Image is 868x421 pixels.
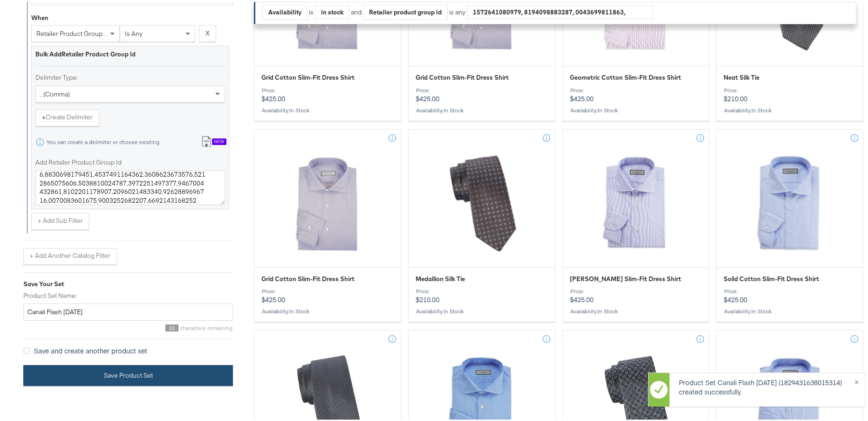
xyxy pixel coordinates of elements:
div: Bulk Add Retailer Product Group Id [35,48,225,57]
span: Neat Silk Tie [724,71,759,80]
button: Save Product Set [23,363,233,384]
p: $425.00 [724,286,856,302]
div: is any [448,6,467,15]
p: $425.00 [570,286,702,302]
div: Availability : [570,105,702,112]
span: in stock [289,105,309,112]
span: in stock [289,306,309,313]
div: New [212,137,226,143]
div: in stock [315,3,349,17]
span: Grid Cotton Slim-Fit Dress Shirt [261,273,355,282]
p: $210.00 [416,286,548,302]
div: Availability : [261,105,394,112]
div: Save Your Set [23,278,233,287]
span: Grid Cotton Slim-Fit Dress Shirt [416,71,509,80]
div: Availability : [724,306,856,313]
span: Geo Cotton Slim-Fit Dress Shirt [570,273,681,282]
button: + Add Sub Filter [31,211,89,228]
p: $425.00 [261,85,394,101]
span: , (comma) [41,88,70,97]
span: in stock [598,105,618,112]
span: in stock [752,306,772,313]
div: Availability : [724,105,856,112]
p: $210.00 [724,85,856,101]
div: is [308,6,315,15]
button: +Create Delimiter [35,108,99,124]
span: retailer product group id [36,28,109,36]
button: + Add Another Catalog Filter [23,246,117,263]
div: Price: [261,85,394,92]
span: in stock [752,105,772,112]
div: Price: [416,286,548,293]
div: Price: [570,286,702,293]
input: Give your set a descriptive name [23,302,233,319]
span: Save and create another product set [34,344,147,353]
div: Price: [570,85,702,92]
span: Grid Cotton Slim-Fit Dress Shirt [261,71,355,80]
div: Availability : [416,306,548,313]
div: Availability : [261,306,394,313]
span: Geometric Cotton Slim-Fit Dress Shirt [570,71,681,80]
div: Availability : [570,306,702,313]
button: New [194,132,233,149]
span: Solid Cotton Slim-Fit Dress Shirt [724,273,819,282]
div: Availability : [416,105,548,112]
div: characters remaining [23,323,233,330]
button: X [199,23,216,40]
span: in stock [444,105,464,112]
strong: + [42,111,46,120]
div: You can create a delimiter or choose existing. [46,137,161,144]
div: Availability [263,3,307,18]
strong: X [205,27,210,36]
p: $425.00 [570,85,702,101]
div: Price: [724,85,856,92]
span: Medallion Silk Tie [416,273,465,282]
div: Retailer product group id [363,3,447,18]
span: 82 [165,323,178,330]
span: in stock [444,306,464,313]
div: 1572641080979, 8194098883287, 0043699811863, 5930387522885, 0128818274481, 5691869301154, 8015585... [467,3,653,17]
div: Price: [724,286,856,293]
span: in stock [598,306,618,313]
div: Price: [261,286,394,293]
textarea: 8695668716600,8587633689740,5531174536751,6270826205499,1395852410875,2850407550996,1885608135048... [35,169,225,203]
div: and [351,3,653,18]
p: $425.00 [261,286,394,302]
label: Add Retailer Product Group Id [35,156,225,165]
span: is any [125,28,143,36]
label: Delimiter Type: [35,71,225,80]
div: When [31,12,48,21]
p: $425.00 [416,85,548,101]
label: Product Set Name: [23,290,233,298]
div: Price: [416,85,548,92]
